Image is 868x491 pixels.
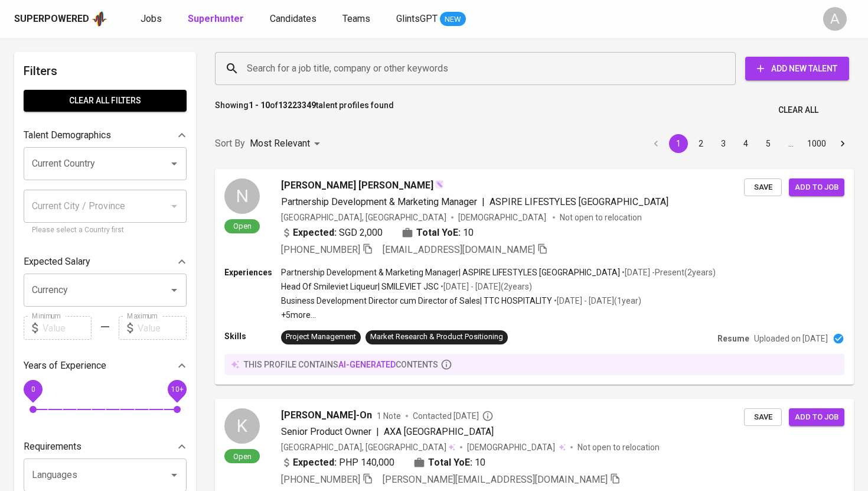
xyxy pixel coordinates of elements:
svg: By Philippines recruiter [482,410,494,422]
p: Resume [717,333,749,344]
p: Sort By [215,136,245,151]
button: Go to next page [833,134,852,153]
a: NOpen[PERSON_NAME] [PERSON_NAME]Partnership Development & Marketing Manager|ASPIRE LIFESTYLES [GE... [215,169,854,385]
p: Expected Salary [24,255,90,269]
span: Open [229,451,256,461]
span: Add New Talent [755,61,840,76]
div: Years of Experience [24,354,187,378]
p: • [DATE] - Present ( 2 years ) [620,266,716,278]
p: Skills [224,330,281,342]
button: Go to page 3 [714,134,733,153]
span: Partnership Development & Marketing Manager [281,196,477,207]
div: [GEOGRAPHIC_DATA], [GEOGRAPHIC_DATA] [281,441,455,453]
div: Market Research & Product Positioning [370,331,503,343]
p: Partnership Development & Marketing Manager | ASPIRE LIFESTYLES [GEOGRAPHIC_DATA] [281,266,620,278]
span: | [376,425,379,439]
span: Candidates [270,13,316,24]
p: Talent Demographics [24,128,111,142]
span: NEW [440,14,466,25]
p: Not open to relocation [560,212,642,223]
button: Save [744,178,782,197]
div: A [823,7,847,31]
p: +5 more ... [281,309,716,321]
p: Showing of talent profiles found [215,99,394,121]
button: Open [166,467,182,483]
button: Save [744,408,782,427]
span: 0 [31,385,35,394]
img: app logo [92,10,107,28]
span: [PERSON_NAME] [PERSON_NAME] [281,178,433,193]
span: Senior Product Owner [281,426,371,437]
p: Experiences [224,266,281,278]
b: Total YoE: [416,226,461,240]
span: Add to job [795,181,838,194]
nav: pagination navigation [645,134,854,153]
p: this profile contains contents [244,359,438,370]
input: Value [43,316,92,340]
span: Save [750,181,776,194]
div: PHP 140,000 [281,456,394,470]
b: Superhunter [188,13,244,24]
div: SGD 2,000 [281,226,383,240]
span: [DEMOGRAPHIC_DATA] [458,212,548,223]
span: ASPIRE LIFESTYLES [GEOGRAPHIC_DATA] [490,196,668,207]
b: Expected: [293,456,337,470]
p: Business Development Director cum Director of Sales | TTC HOSPITALITY [281,295,552,307]
span: [PERSON_NAME][EMAIL_ADDRESS][DOMAIN_NAME] [383,474,608,485]
a: GlintsGPT NEW [396,12,466,27]
button: Open [166,282,182,298]
span: Clear All [778,103,818,118]
span: Add to job [795,411,838,424]
span: Clear All filters [33,93,177,108]
button: Go to page 4 [736,134,755,153]
span: 10 [475,456,485,470]
span: Save [750,411,776,424]
span: [PHONE_NUMBER] [281,244,360,255]
div: Most Relevant [250,133,324,155]
p: • [DATE] - [DATE] ( 1 year ) [552,295,641,307]
span: Jobs [141,13,162,24]
p: Head Of Smileviet Liqueur | SMILEVIET JSC [281,281,439,292]
span: [PHONE_NUMBER] [281,474,360,485]
span: Teams [342,13,370,24]
div: … [781,138,800,149]
p: Years of Experience [24,359,106,373]
p: • [DATE] - [DATE] ( 2 years ) [439,281,532,292]
b: Total YoE: [428,456,472,470]
div: N [224,178,260,214]
p: Requirements [24,440,81,454]
a: Candidates [270,12,319,27]
div: K [224,408,260,444]
span: Contacted [DATE] [413,410,494,422]
button: Open [166,155,182,172]
button: Go to page 2 [691,134,710,153]
b: 13223349 [278,100,316,110]
div: Talent Demographics [24,123,187,147]
a: Superhunter [188,12,246,27]
button: Add to job [789,178,844,197]
h6: Filters [24,61,187,80]
span: 1 Note [377,410,401,422]
button: Add to job [789,408,844,427]
button: Go to page 5 [759,134,778,153]
span: 10 [463,226,474,240]
img: magic_wand.svg [435,180,444,189]
button: Go to page 1000 [804,134,830,153]
button: Clear All filters [24,90,187,112]
span: AXA [GEOGRAPHIC_DATA] [384,426,494,437]
input: Value [138,316,187,340]
button: Add New Talent [745,57,849,80]
span: | [482,195,485,209]
div: [GEOGRAPHIC_DATA], [GEOGRAPHIC_DATA] [281,212,446,223]
p: Please select a Country first [32,225,178,236]
p: Uploaded on [DATE] [754,333,828,344]
span: GlintsGPT [396,13,438,24]
div: Superpowered [14,12,89,26]
button: Clear All [774,99,823,121]
b: Expected: [293,226,337,240]
span: Open [229,221,256,231]
a: Superpoweredapp logo [14,10,107,28]
div: Project Management [286,331,356,343]
span: AI-generated [338,360,396,369]
div: Expected Salary [24,250,187,274]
